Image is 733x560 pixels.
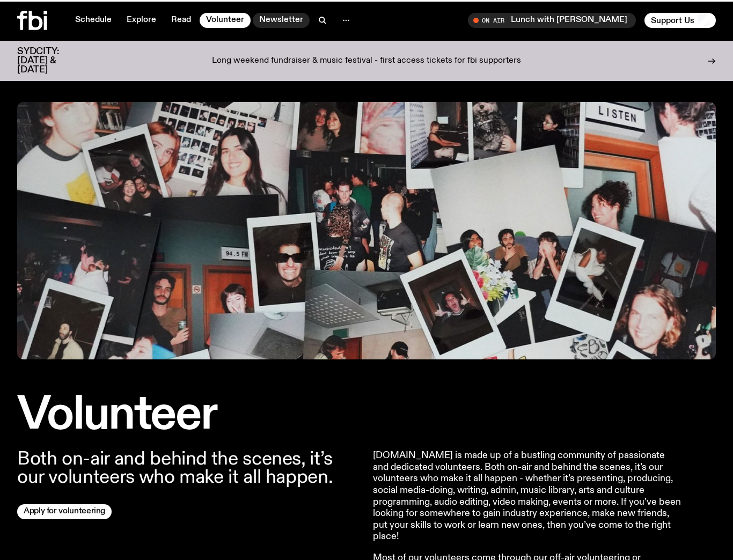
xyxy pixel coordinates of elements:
h3: SYDCITY: [DATE] & [DATE] [17,47,86,75]
a: Newsletter [253,13,310,28]
a: Explore [120,13,163,28]
img: A collage of photographs and polaroids showing FBI volunteers. [17,102,716,359]
a: Volunteer [200,13,251,28]
a: Apply for volunteering [17,504,112,519]
button: On AirLunch with [PERSON_NAME] [468,13,636,28]
p: Long weekend fundraiser & music festival - first access tickets for fbi supporters [212,56,521,66]
a: Schedule [69,13,118,28]
h1: Volunteer [17,394,360,437]
button: Support Us [644,13,716,28]
a: Read [165,13,197,28]
p: Both on-air and behind the scenes, it’s our volunteers who make it all happen. [17,450,360,487]
p: [DOMAIN_NAME] is made up of a bustling community of passionate and dedicated volunteers. Both on-... [373,450,682,543]
span: Support Us [651,16,694,25]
